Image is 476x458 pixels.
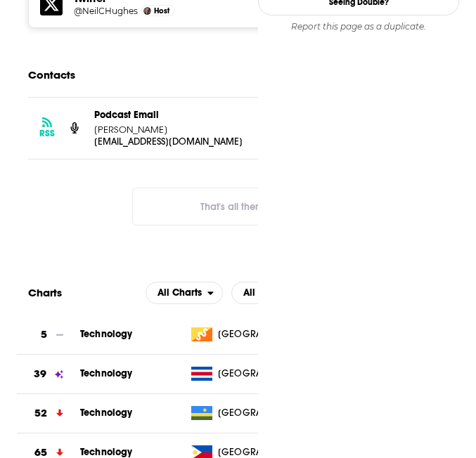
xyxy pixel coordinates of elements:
span: Bhutan [218,327,309,341]
a: [GEOGRAPHIC_DATA] [186,327,312,341]
p: Podcast Email [94,109,246,121]
a: 52 [17,394,80,433]
a: Technology [80,407,133,419]
button: Nothing here. [132,188,343,225]
span: Costa Rica [218,367,309,381]
a: [GEOGRAPHIC_DATA] [186,406,312,420]
button: open menu [231,282,329,304]
h2: Platforms [146,282,223,304]
h3: 52 [34,405,47,421]
a: Technology [80,367,133,379]
a: Technology [80,328,133,340]
div: Report this page as a duplicate. [258,21,459,32]
a: 39 [17,355,80,393]
span: All Charts [157,288,202,298]
span: All Categories [243,288,308,298]
h2: Charts [28,286,62,299]
h3: 5 [41,327,47,343]
img: Neil C. Hughes [143,7,151,15]
p: [PERSON_NAME] [94,124,246,136]
span: Host [154,6,169,15]
h3: RSS [39,128,55,139]
h2: Contacts [28,62,75,89]
h2: Categories [231,282,329,304]
a: @NeilCHughes [74,6,138,16]
button: open menu [146,282,223,304]
a: 5 [17,315,80,354]
a: Technology [80,446,133,458]
p: [EMAIL_ADDRESS][DOMAIN_NAME] [94,136,246,148]
span: Rwanda [218,406,309,420]
a: [GEOGRAPHIC_DATA] [186,367,312,381]
h3: 39 [34,366,46,382]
